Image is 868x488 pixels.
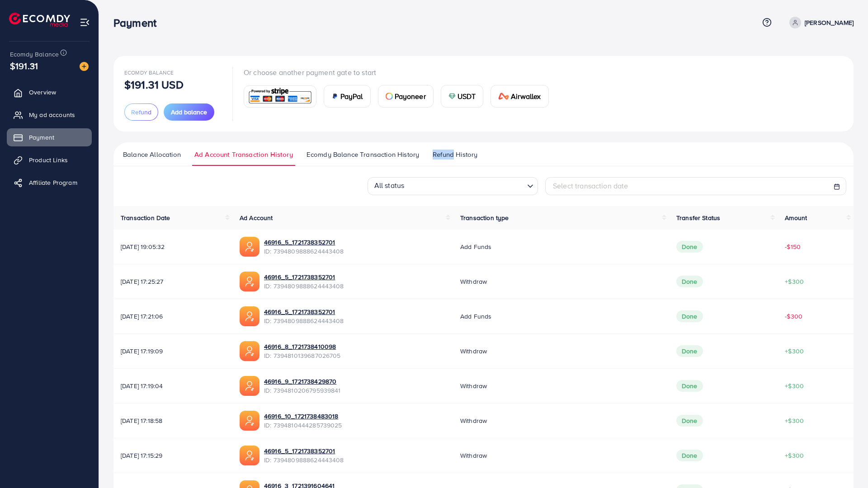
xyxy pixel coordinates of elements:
[29,155,68,164] span: Product Links
[121,242,225,251] span: [DATE] 19:05:32
[164,103,214,121] button: Add balance
[240,272,259,291] img: ic-ads-acc.e4c84228.svg
[460,381,487,390] span: Withdraw
[448,93,456,100] img: card
[121,451,225,460] span: [DATE] 17:15:29
[373,178,406,193] span: All status
[113,16,164,29] h3: Payment
[676,276,703,287] span: Done
[340,91,363,102] span: PayPal
[553,181,628,191] span: Select transaction date
[368,177,538,195] div: Search for option
[264,455,344,465] span: ID: 7394809888624443408
[7,106,92,124] a: My ad accounts
[386,93,393,100] img: card
[785,347,804,356] span: +$300
[785,312,802,321] span: -$300
[7,83,92,101] a: Overview
[29,178,77,187] span: Affiliate Program
[7,151,92,169] a: Product Links
[433,150,477,160] span: Refund History
[805,17,854,28] p: [PERSON_NAME]
[676,380,703,392] span: Done
[785,451,804,460] span: +$300
[264,386,341,395] span: ID: 7394810206795939841
[240,237,259,257] img: ic-ads-acc.e4c84228.svg
[240,411,259,431] img: ic-ads-acc.e4c84228.svg
[785,242,801,251] span: -$150
[194,150,293,160] span: Ad Account Transaction History
[264,421,342,430] span: ID: 7394810444285739025
[121,312,225,321] span: [DATE] 17:21:06
[124,69,174,76] span: Ecomdy Balance
[264,351,341,360] span: ID: 7394810139687026705
[785,277,804,286] span: +$300
[123,150,181,160] span: Balance Allocation
[441,85,484,108] a: cardUSDT
[29,133,54,142] span: Payment
[240,376,259,396] img: ic-ads-acc.e4c84228.svg
[460,242,491,251] span: Add funds
[264,247,344,256] span: ID: 7394809888624443408
[491,85,548,108] a: cardAirwallex
[264,446,344,455] a: 46916_5_1721738352701
[10,59,38,72] span: $191.31
[264,377,341,386] a: 46916_9_1721738429870
[264,238,344,247] a: 46916_5_1721738352701
[460,416,487,425] span: Withdraw
[7,174,92,192] a: Affiliate Program
[244,85,316,108] a: card
[124,103,158,121] button: Refund
[458,91,476,102] span: USDT
[460,312,491,321] span: Add funds
[460,347,487,356] span: Withdraw
[378,85,434,108] a: cardPayoneer
[7,128,92,146] a: Payment
[785,213,807,222] span: Amount
[307,150,419,160] span: Ecomdy Balance Transaction History
[240,341,259,361] img: ic-ads-acc.e4c84228.svg
[676,213,720,222] span: Transfer Status
[460,213,509,222] span: Transaction type
[171,108,207,117] span: Add balance
[244,67,556,78] p: Or choose another payment gate to start
[264,282,344,291] span: ID: 7394809888624443408
[121,277,225,286] span: [DATE] 17:25:27
[786,17,854,28] a: [PERSON_NAME]
[331,93,339,100] img: card
[324,85,371,108] a: cardPayPal
[121,347,225,356] span: [DATE] 17:19:09
[121,213,170,222] span: Transaction Date
[124,79,184,90] p: $191.31 USD
[511,91,541,102] span: Airwallex
[264,307,344,316] a: 46916_5_1721738352701
[247,87,313,106] img: card
[131,108,151,117] span: Refund
[240,213,273,222] span: Ad Account
[407,178,524,193] input: Search for option
[785,416,804,425] span: +$300
[80,62,89,71] img: image
[676,241,703,253] span: Done
[9,13,70,27] img: logo
[676,450,703,461] span: Done
[676,345,703,357] span: Done
[264,412,342,421] a: 46916_10_1721738483018
[395,91,426,102] span: Payoneer
[29,110,75,119] span: My ad accounts
[121,416,225,425] span: [DATE] 17:18:58
[80,17,90,28] img: menu
[830,447,861,481] iframe: Chat
[240,306,259,326] img: ic-ads-acc.e4c84228.svg
[29,88,56,97] span: Overview
[240,446,259,465] img: ic-ads-acc.e4c84228.svg
[264,316,344,325] span: ID: 7394809888624443408
[785,381,804,390] span: +$300
[498,93,509,100] img: card
[121,381,225,390] span: [DATE] 17:19:04
[676,415,703,427] span: Done
[460,451,487,460] span: Withdraw
[676,310,703,322] span: Done
[10,50,59,59] span: Ecomdy Balance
